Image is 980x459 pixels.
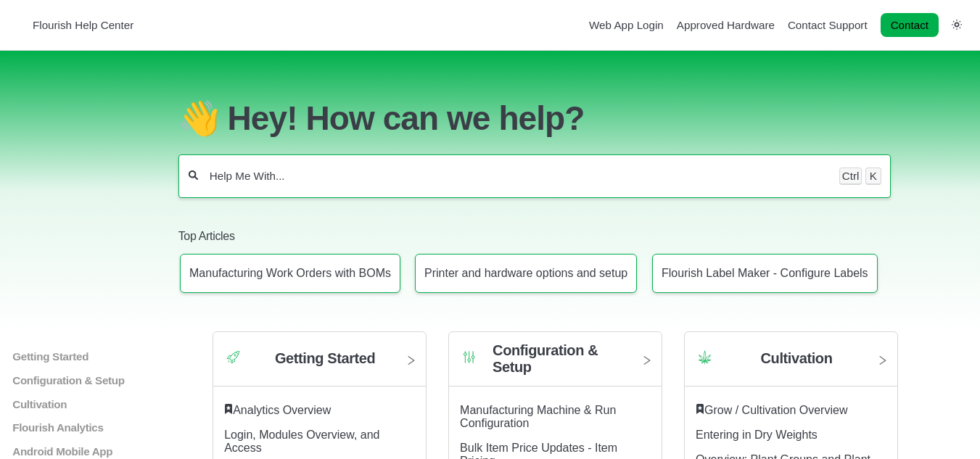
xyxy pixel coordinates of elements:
[224,429,379,454] a: Login, Modules Overview, and Access article
[11,397,165,410] a: Cultivation
[677,19,775,31] a: Approved Hardware navigation item
[224,348,242,366] img: Category icon
[696,429,818,441] a: Entering in Dry Weights article
[952,18,962,30] a: Switch dark mode setting
[178,228,892,244] h2: Top Articles
[662,267,868,280] p: Flourish Label Maker - Configure Labels
[788,19,868,31] a: Contact Support navigation item
[460,348,478,366] img: Category icon
[213,343,426,386] a: Category icon Getting Started
[415,254,637,293] a: Article: Printer and hardware options and setup
[11,421,165,434] a: Flourish Analytics
[18,15,25,35] img: Flourish Help Center Logo
[865,168,881,185] kbd: K
[839,168,862,185] kbd: Ctrl
[275,350,375,367] h2: Getting Started
[696,348,714,366] img: Category icon
[208,169,830,183] input: Help Me With...
[178,99,892,138] h1: 👋 Hey! How can we help?
[424,267,627,280] p: Printer and hardware options and setup
[696,404,886,417] div: ​
[685,343,897,386] a: Category icon Cultivation
[449,343,662,386] a: Category icon Configuration & Setup
[33,19,133,31] span: Flourish Help Center
[761,350,833,367] h2: Cultivation
[460,404,616,429] a: Manufacturing Machine & Run Configuration article
[839,168,881,185] div: Keyboard shortcut for search
[178,207,892,302] section: Top Articles
[224,404,233,414] svg: Featured
[18,15,133,35] a: Flourish Help Center
[493,342,629,376] h2: Configuration & Setup
[233,404,331,416] a: Analytics Overview article
[180,254,400,293] a: Article: Manufacturing Work Orders with BOMs
[11,374,165,386] a: Configuration & Setup
[11,350,165,363] a: Getting Started
[696,404,704,414] svg: Featured
[652,254,878,293] a: Article: Flourish Label Maker - Configure Labels
[11,445,165,458] a: Android Mobile App
[704,404,847,416] a: Grow / Cultivation Overview article
[877,15,942,36] li: Contact desktop
[224,404,415,417] div: ​
[589,19,664,31] a: Web App Login navigation item
[189,267,391,280] p: Manufacturing Work Orders with BOMs
[881,13,939,37] a: Contact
